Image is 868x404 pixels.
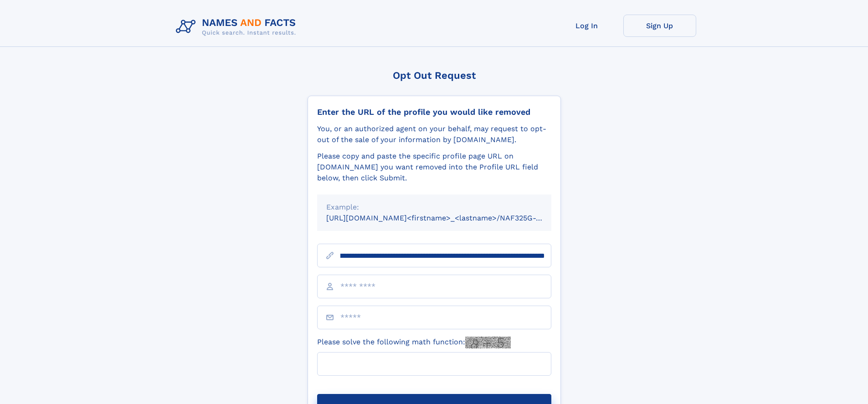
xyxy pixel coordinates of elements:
[317,151,551,184] div: Please copy and paste the specific profile page URL on [DOMAIN_NAME] you want removed into the Pr...
[623,15,696,37] a: Sign Up
[308,70,561,81] div: Opt Out Request
[326,214,569,222] small: [URL][DOMAIN_NAME]<firstname>_<lastname>/NAF325G-xxxxxxxx
[317,107,551,117] div: Enter the URL of the profile you would like removed
[326,202,542,213] div: Example:
[172,15,303,39] img: Logo Names and Facts
[550,15,623,37] a: Log In
[317,337,511,348] label: Please solve the following math function:
[317,123,551,145] div: You, or an authorized agent on your behalf, may request to opt-out of the sale of your informatio...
